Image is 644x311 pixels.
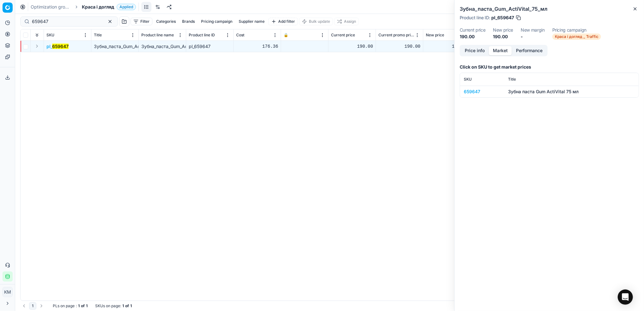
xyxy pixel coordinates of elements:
[86,303,88,308] strong: 1
[117,4,136,10] span: Applied
[508,88,635,95] div: Зубна паста Gum ActiVital 75 мл
[521,34,545,40] dd: -
[334,18,359,25] button: Assign
[81,303,85,308] strong: of
[189,43,231,50] div: pl_659647
[154,18,178,25] button: Categories
[236,43,278,50] div: 176.36
[52,44,69,49] mark: 659647
[32,18,101,25] input: Search by SKU or title
[460,28,485,32] dt: Current price
[31,4,71,10] a: Optimization groups
[78,303,80,308] strong: 1
[46,33,54,38] span: SKU
[130,303,132,308] strong: 1
[552,34,601,40] span: Краса і догляд _ Traffic
[3,287,13,297] button: КM
[378,33,414,38] span: Current promo price
[378,43,420,50] div: 190.00
[3,287,12,297] span: КM
[489,46,512,55] button: Market
[299,18,333,25] button: Bulk update
[82,4,136,10] span: Краса і доглядApplied
[236,33,244,38] span: Cost
[268,18,298,25] button: Add filter
[33,31,41,39] button: Expand all
[460,15,490,20] span: Product line ID :
[331,43,373,50] div: 190.00
[552,28,601,32] dt: Pricing campaign
[426,33,444,38] span: New price
[491,15,514,21] span: pl_659647
[46,43,69,50] button: pl_659647
[461,46,489,55] button: Price info
[460,64,639,70] h3: Click on SKU to get market prices
[464,88,500,95] div: 659647
[521,28,545,32] dt: New margin
[618,290,633,305] div: Open Intercom Messenger
[141,33,174,38] span: Product line name
[94,33,102,38] span: Title
[464,77,472,82] span: SKU
[131,18,152,25] button: Filter
[95,303,121,308] span: SKUs on page :
[199,18,235,25] button: Pricing campaign
[82,4,114,10] span: Краса і догляд
[53,303,75,308] span: PLs on page
[236,18,267,25] button: Supplier name
[141,43,183,50] div: Зубна_паста_Gum_ActiVital_75_мл
[426,43,468,50] div: 190.00
[33,42,41,50] button: Expand
[180,18,197,25] button: Brands
[125,303,129,308] strong: of
[29,302,36,310] button: 1
[512,46,547,55] button: Performance
[284,33,288,38] span: 🔒
[493,28,513,32] dt: New price
[493,34,513,40] dd: 190.00
[508,77,516,82] span: Title
[331,33,355,38] span: Current price
[460,34,485,40] dd: 190.00
[189,33,215,38] span: Product line ID
[31,4,136,10] nav: breadcrumb
[46,43,69,50] span: pl_
[53,303,88,308] div: :
[460,5,639,13] h2: Зубна_паста_Gum_ActiVital_75_мл
[94,44,167,49] span: Зубна_паста_Gum_ActiVital_75_мл
[20,302,28,310] button: Go to previous page
[122,303,124,308] strong: 1
[20,302,45,310] nav: pagination
[38,302,45,310] button: Go to next page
